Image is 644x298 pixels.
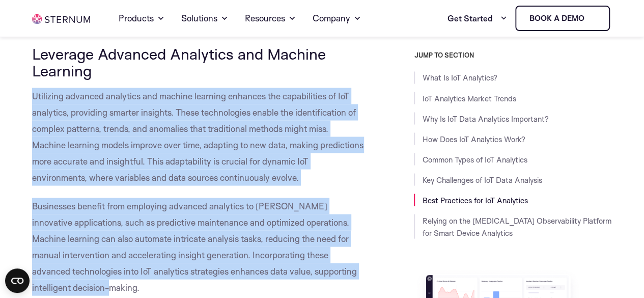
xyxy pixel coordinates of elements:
[588,14,596,22] img: sternum iot
[32,14,90,24] img: sternum iot
[422,114,548,123] a: Why Is IoT Data Analytics Important?
[32,44,326,80] span: Leverage Advanced Analytics and Machine Learning
[422,195,527,205] a: Best Practices for IoT Analytics
[422,154,527,164] a: Common Types of IoT Analytics
[422,175,542,184] a: Key Challenges of IoT Data Analysis
[422,73,497,83] a: What Is IoT Analytics?
[447,8,507,29] a: Get Started
[32,200,357,292] span: Businesses benefit from employing advanced analytics to [PERSON_NAME] innovative applications, su...
[414,51,611,59] h3: JUMP TO SECTION
[422,134,525,144] a: How Does IoT Analytics Work?
[422,93,516,103] a: IoT Analytics Market Trends
[5,268,30,293] button: Open CMP widget
[32,90,363,182] span: Utilizing advanced analytics and machine learning enhances the capabilities of IoT analytics, pro...
[515,6,610,31] a: Book a demo
[422,215,611,237] a: Relying on the [MEDICAL_DATA] Observability Platform for Smart Device Analytics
